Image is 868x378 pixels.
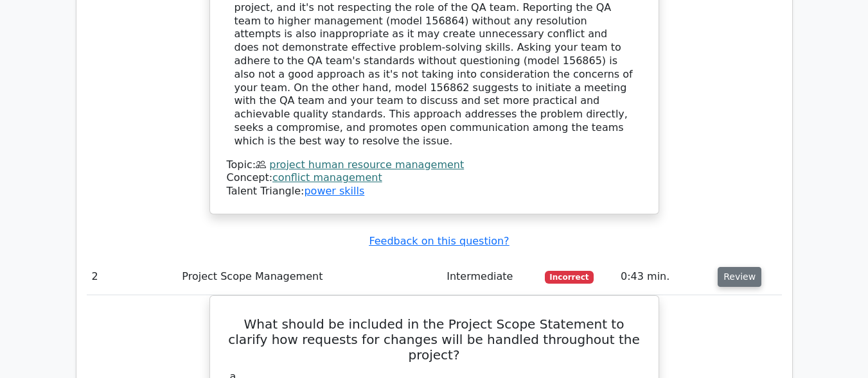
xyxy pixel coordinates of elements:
h5: What should be included in the Project Scope Statement to clarify how requests for changes will b... [226,316,643,363]
div: Talent Triangle: [227,159,642,198]
a: Feedback on this question? [369,235,509,247]
td: Intermediate [441,259,539,295]
td: 2 [87,259,177,295]
a: power skills [304,185,364,197]
div: Concept: [227,171,642,185]
td: Project Scope Management [177,259,441,295]
button: Review [718,267,761,287]
span: Incorrect [545,271,594,284]
a: project human resource management [269,159,464,171]
td: 0:43 min. [616,259,713,295]
div: Topic: [227,159,642,172]
a: conflict management [272,171,382,184]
